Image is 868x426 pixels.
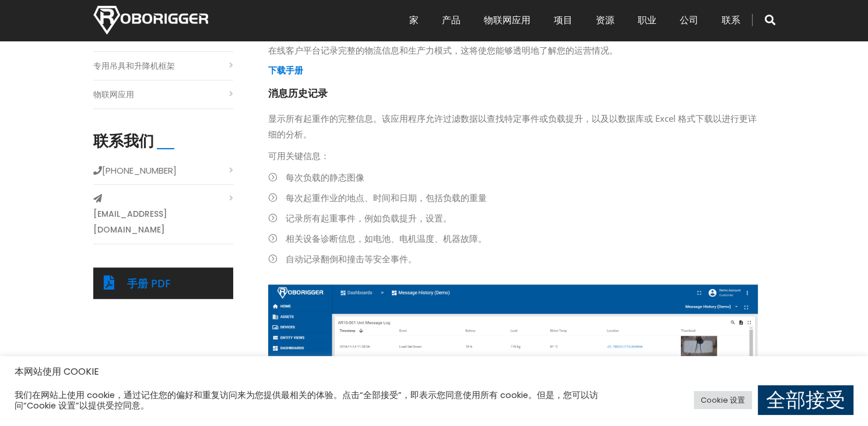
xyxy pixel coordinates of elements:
[268,64,303,76] a: 下载手册
[596,2,614,38] a: 资源
[694,391,752,409] a: Cookie 设置
[268,148,758,164] p: 可用关键信息：
[722,2,740,38] a: 联系
[680,2,698,38] a: 公司
[268,43,758,58] p: 在线客户平台记录完整的物流信息和生产力模式，这将使您能够透明地了解您的运营情况。
[268,231,758,247] li: 相关设备诊断信息，如电池、电机温度、机器故障。
[758,385,853,415] a: 全部接受
[15,390,602,411] div: 我们在网站上使用 cookie，通过记住您的偏好和重复访问来为您提供最相关的体验。点击“全部接受”，即表示您同意使用所有 cookie。但是，您可以访问“Cookie 设置”以提供受控同意。
[93,6,208,34] img: Nortech
[484,2,530,38] a: 物联网应用
[268,111,758,142] p: 显示所有起重作的完整信息。该应用程序允许过滤数据以查找特定事件或负载提升，以及以数据库或 Excel 格式下载以进行更详细的分析。
[638,2,656,38] a: 职业
[93,206,233,238] a: [EMAIL_ADDRESS][DOMAIN_NAME]
[409,2,419,38] a: 家
[93,132,154,150] h2: 联系我们
[442,2,461,38] a: 产品
[268,190,758,206] li: 每次起重作业的地点、时间和日期，包括负载的重量
[268,170,758,185] li: 每次负载的静态图像
[93,58,175,74] a: 专用吊具和升降机框架
[127,276,171,290] a: 手册 PDF
[102,164,177,177] font: [PHONE_NUMBER]
[554,2,572,38] a: 项目
[15,364,853,379] h5: 本网站使用 COOKIE
[93,87,134,103] a: 物联网应用
[268,87,328,100] font: 消息历史记录
[268,210,758,226] li: 记录所有起重事件，例如负载提升，设置。
[268,251,758,267] li: 自动记录翻倒和撞击等安全事件。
